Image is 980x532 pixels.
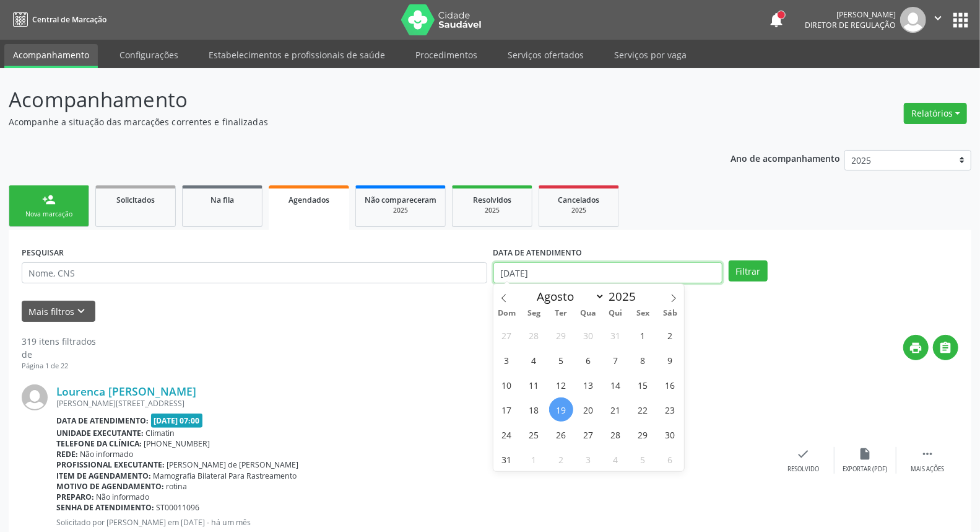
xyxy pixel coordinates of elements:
[558,195,600,205] span: Cancelados
[631,422,655,446] span: Agosto 29, 2025
[56,517,773,528] p: Solicitado por [PERSON_NAME] em [DATE] - há um mês
[167,481,188,492] span: rotina
[904,103,967,124] button: Relatórios
[56,481,164,492] b: Motivo de agendamento:
[151,414,203,428] span: [DATE] 07:00
[42,193,56,206] div: person_add
[146,428,175,438] span: Climatin
[549,422,573,446] span: Agosto 26, 2025
[939,341,953,355] i: 
[493,262,723,283] input: Selecione um intervalo
[22,335,96,348] div: 319 itens filtrados
[729,260,768,282] button: Filtrar
[75,304,89,318] i: keyboard_arrow_down
[210,195,234,205] span: Na fila
[167,459,299,470] span: [PERSON_NAME] de [PERSON_NAME]
[495,397,519,422] span: Agosto 17, 2025
[631,348,655,372] span: Agosto 8, 2025
[805,9,896,20] div: [PERSON_NAME]
[657,309,684,317] span: Sáb
[32,14,106,25] span: Central de Marcação
[549,373,573,397] span: Agosto 12, 2025
[22,301,95,322] button: Mais filtroskeyboard_arrow_down
[859,447,872,461] i: insert_drive_file
[157,502,200,513] span: ST00011096
[768,11,785,29] button: notifications
[522,373,546,397] span: Agosto 11, 2025
[97,492,150,502] span: Não informado
[522,397,546,422] span: Agosto 18, 2025
[154,471,297,481] span: Mamografia Bilateral Para Rastreamento
[144,438,210,449] span: [PHONE_NUMBER]
[658,373,682,397] span: Agosto 16, 2025
[605,44,695,66] a: Serviços por vaga
[365,206,436,215] div: 2025
[630,309,657,317] span: Sex
[921,447,934,461] i: 
[576,323,601,347] span: Julho 30, 2025
[604,373,628,397] span: Agosto 14, 2025
[658,348,682,372] span: Agosto 9, 2025
[56,471,151,481] b: Item de agendamento:
[931,11,945,25] i: 
[933,335,958,360] button: 
[9,9,106,30] a: Central de Marcação
[903,335,929,360] button: print
[56,415,149,426] b: Data de atendimento:
[22,262,487,283] input: Nome, CNS
[576,447,601,471] span: Setembro 3, 2025
[658,447,682,471] span: Setembro 6, 2025
[911,465,944,474] div: Mais ações
[495,348,519,372] span: Agosto 3, 2025
[495,447,519,471] span: Agosto 31, 2025
[56,492,94,502] b: Preparo:
[631,323,655,347] span: Agosto 1, 2025
[18,210,80,219] div: Nova marcação
[9,115,683,128] p: Acompanhe a situação das marcações correntes e finalizadas
[843,465,888,474] div: Exportar (PDF)
[658,397,682,422] span: Agosto 23, 2025
[658,422,682,446] span: Agosto 30, 2025
[909,341,923,355] i: print
[56,502,154,513] b: Senha de atendimento:
[495,323,519,347] span: Julho 27, 2025
[548,206,610,215] div: 2025
[787,465,819,474] div: Resolvido
[116,195,155,205] span: Solicitados
[495,422,519,446] span: Agosto 24, 2025
[22,243,64,262] label: PESQUISAR
[797,447,810,461] i: check
[548,309,575,317] span: Ter
[631,447,655,471] span: Setembro 5, 2025
[56,398,773,409] div: [PERSON_NAME][STREET_ADDRESS]
[522,422,546,446] span: Agosto 25, 2025
[22,361,96,371] div: Página 1 de 22
[407,44,486,66] a: Procedimentos
[521,309,548,317] span: Seg
[576,373,601,397] span: Agosto 13, 2025
[522,348,546,372] span: Agosto 4, 2025
[80,449,134,459] span: Não informado
[522,447,546,471] span: Setembro 1, 2025
[365,195,436,205] span: Não compareceram
[200,44,394,66] a: Estabelecimentos e profissionais de saúde
[473,195,511,205] span: Resolvidos
[604,447,628,471] span: Setembro 4, 2025
[605,288,646,304] input: Year
[111,44,187,66] a: Configurações
[900,7,926,33] img: img
[805,20,896,30] span: Diretor de regulação
[926,7,950,33] button: 
[576,397,601,422] span: Agosto 20, 2025
[549,323,573,347] span: Julho 29, 2025
[56,384,196,398] a: Lourenca [PERSON_NAME]
[604,397,628,422] span: Agosto 21, 2025
[499,44,592,66] a: Serviços ofertados
[9,84,683,115] p: Acompanhamento
[549,447,573,471] span: Setembro 2, 2025
[576,348,601,372] span: Agosto 6, 2025
[493,243,583,262] label: DATA DE ATENDIMENTO
[522,323,546,347] span: Julho 28, 2025
[56,459,165,470] b: Profissional executante:
[576,422,601,446] span: Agosto 27, 2025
